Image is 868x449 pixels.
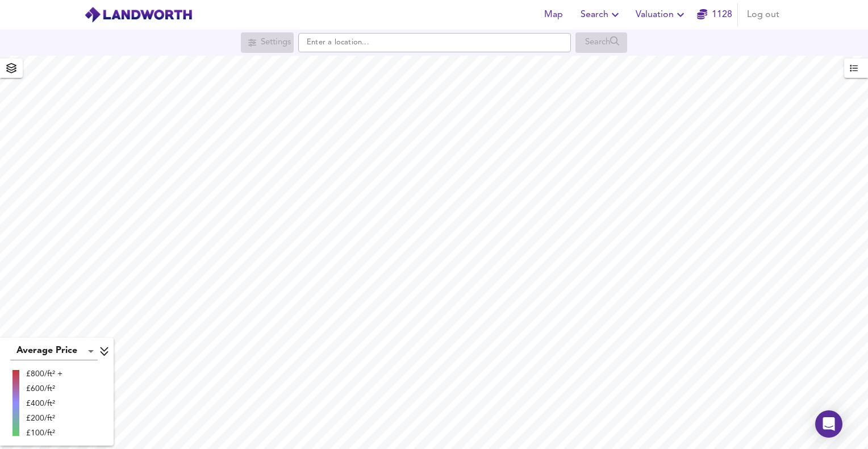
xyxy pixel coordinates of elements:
[535,3,571,26] button: Map
[631,3,692,26] button: Valuation
[636,7,687,23] span: Valuation
[84,6,193,23] img: logo
[26,427,62,439] div: £100/ft²
[697,7,732,23] a: 1128
[241,32,294,53] div: Search for a location first or explore the map
[10,342,98,360] div: Average Price
[581,7,622,23] span: Search
[742,3,784,26] button: Log out
[747,7,779,23] span: Log out
[26,368,62,380] div: £800/ft² +
[815,410,842,438] div: Open Intercom Messenger
[26,413,62,424] div: £200/ft²
[26,383,62,394] div: £600/ft²
[540,7,567,23] span: Map
[26,398,62,409] div: £400/ft²
[696,3,733,26] button: 1128
[576,3,627,26] button: Search
[298,33,571,52] input: Enter a location...
[575,32,627,53] div: Search for a location first or explore the map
